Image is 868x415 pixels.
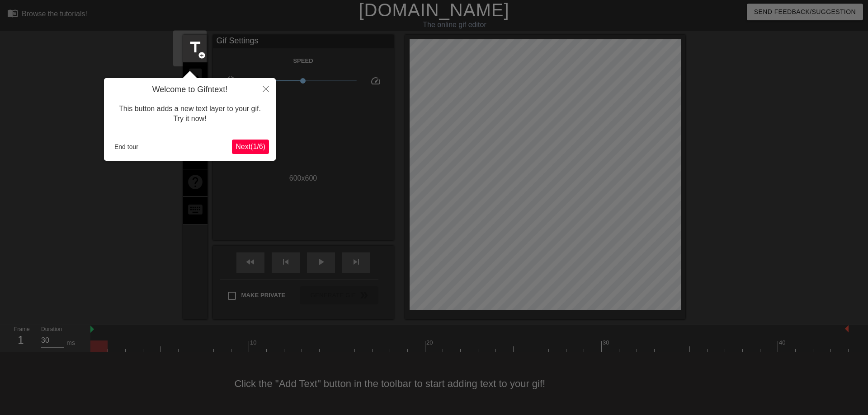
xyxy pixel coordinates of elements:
[111,85,269,95] h4: Welcome to Gifntext!
[111,140,142,154] button: End tour
[236,143,265,150] span: Next ( 1 / 6 )
[111,95,269,133] div: This button adds a new text layer to your gif. Try it now!
[256,78,276,99] button: Close
[232,140,269,154] button: Next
